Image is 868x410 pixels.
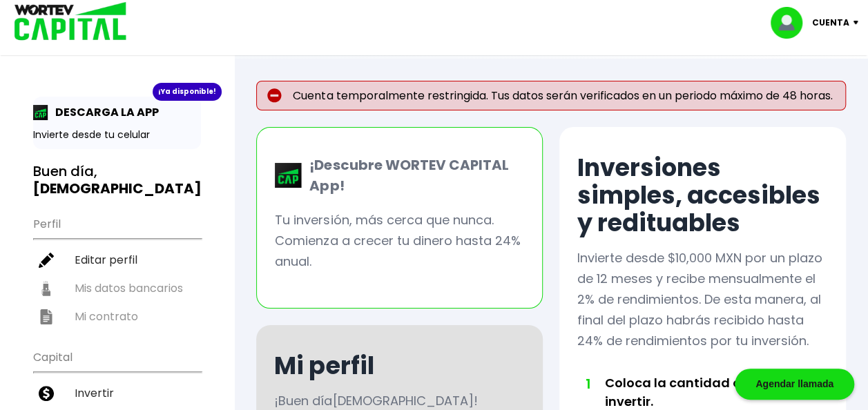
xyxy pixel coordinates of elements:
[33,105,48,120] img: app-icon
[584,373,591,394] span: 1
[577,154,828,237] h2: Inversiones simples, accesibles y redituables
[812,12,849,33] p: Cuenta
[849,21,868,25] img: icon-down
[33,246,201,274] a: Editar perfil
[33,128,201,142] p: Invierte desde tu celular
[39,253,54,268] img: editar-icon.952d3147.svg
[33,163,201,197] h3: Buen día,
[48,104,159,121] p: DESCARGA LA APP
[577,248,828,351] p: Invierte desde $10,000 MXN por un plazo de 12 meses y recibe mensualmente el 2% de rendimientos. ...
[153,83,222,101] div: ¡Ya disponible!
[39,386,54,401] img: invertir-icon.b3b967d7.svg
[267,88,282,103] img: error-circle.027baa21.svg
[332,392,473,409] span: [DEMOGRAPHIC_DATA]
[33,208,201,331] ul: Perfil
[33,179,202,198] b: [DEMOGRAPHIC_DATA]
[302,155,524,196] p: ¡Descubre WORTEV CAPITAL App!
[735,369,854,400] div: Agendar llamada
[274,352,374,380] h2: Mi perfil
[275,163,302,188] img: wortev-capital-app-icon
[771,7,812,39] img: profile-image
[33,379,201,407] a: Invertir
[256,81,846,110] p: Cuenta temporalmente restringida. Tus datos serán verificados en un periodo máximo de 48 horas.
[275,210,524,272] p: Tu inversión, más cerca que nunca. Comienza a crecer tu dinero hasta 24% anual.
